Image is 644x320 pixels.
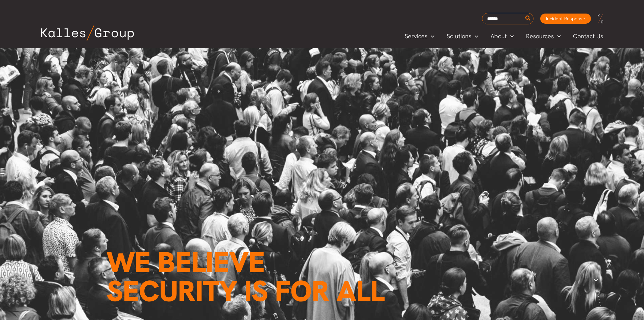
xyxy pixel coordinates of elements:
[427,31,434,41] span: Menu Toggle
[106,243,384,310] span: We believe Security is for all
[399,30,610,42] nav: Primary Site Navigation
[405,31,427,41] span: Services
[447,31,471,41] span: Solutions
[41,25,134,41] img: Kalles Group
[526,31,554,41] span: Resources
[399,31,440,41] a: ServicesMenu Toggle
[471,31,478,41] span: Menu Toggle
[567,31,610,41] a: Contact Us
[507,31,514,41] span: Menu Toggle
[484,31,520,41] a: AboutMenu Toggle
[524,13,532,24] button: Search
[491,31,507,41] span: About
[440,31,484,41] a: SolutionsMenu Toggle
[554,31,561,41] span: Menu Toggle
[520,31,567,41] a: ResourcesMenu Toggle
[540,14,591,24] a: Incident Response
[573,31,603,41] span: Contact Us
